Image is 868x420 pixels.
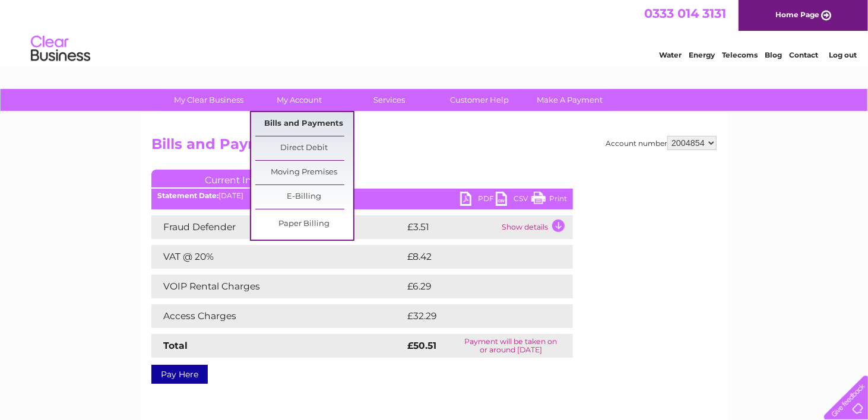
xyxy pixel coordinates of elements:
[255,212,353,236] a: Paper Billing
[606,136,717,150] div: Account number
[829,50,857,59] a: Log out
[255,161,353,184] a: Moving Premises
[151,365,208,384] a: Pay Here
[151,304,404,328] td: Access Charges
[659,50,682,59] a: Water
[154,7,715,58] div: Clear Business is a trading name of Verastar Limited (registered in [GEOGRAPHIC_DATA] No. 3667643...
[431,89,529,111] a: Customer Help
[151,192,573,200] div: [DATE]
[151,170,330,187] a: Current Invoice
[499,215,573,239] td: Show details
[789,50,818,59] a: Contact
[151,275,404,298] td: VOIP Rental Charges
[460,192,496,209] a: PDF
[251,89,349,111] a: My Account
[341,89,439,111] a: Services
[151,215,404,239] td: Fraud Defender
[404,215,499,239] td: £3.51
[722,50,758,59] a: Telecoms
[255,185,353,209] a: E-Billing
[255,112,353,136] a: Bills and Payments
[689,50,715,59] a: Energy
[151,136,717,158] h2: Bills and Payments
[644,6,726,21] a: 0333 014 3131
[160,89,258,111] a: My Clear Business
[404,245,545,269] td: £8.42
[521,89,619,111] a: Make A Payment
[404,304,549,328] td: £32.29
[255,136,353,160] a: Direct Debit
[163,340,188,351] strong: Total
[30,31,91,67] img: logo.png
[407,340,436,351] strong: £50.51
[496,192,531,209] a: CSV
[531,192,567,209] a: Print
[404,275,545,298] td: £6.29
[448,334,573,358] td: Payment will be taken on or around [DATE]
[765,50,782,59] a: Blog
[157,191,218,200] b: Statement Date:
[151,245,404,269] td: VAT @ 20%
